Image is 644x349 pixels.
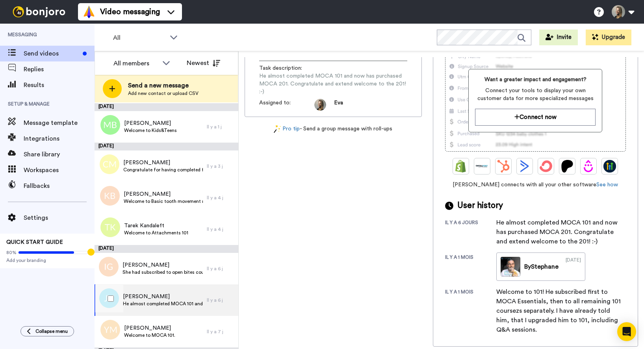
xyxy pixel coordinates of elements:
[24,49,80,58] span: Send videos
[124,332,175,338] span: Welcome to MOCA 101.
[524,262,559,271] div: By Stephane
[124,230,188,236] span: Welcome to Attachments 101
[123,301,203,307] span: He almost completed MOCA 101 and now has purchased MOCA 201. Congratulate and extend welcome to t...
[24,150,95,159] span: Share library
[207,124,234,130] div: Il y a 1 j
[596,182,618,187] a: See how
[207,329,234,335] div: Il y a 7 j
[24,181,95,191] span: Fallbacks
[122,269,203,275] span: She had subscribed to open bites course in the beg of the year and never accessed the course. May...
[95,245,238,253] div: [DATE]
[586,30,631,45] button: Upgrade
[100,320,120,340] img: ym.png
[128,90,199,97] span: Add new contact or upload CSV
[124,119,177,127] span: [PERSON_NAME]
[20,326,74,336] button: Collapse menu
[24,165,95,175] span: Workspaces
[445,181,626,189] span: [PERSON_NAME] connects with all your other software
[455,160,467,173] img: Shopify
[24,213,95,223] span: Settings
[539,30,578,45] button: Invite
[124,324,175,332] span: [PERSON_NAME]
[476,160,488,173] img: Ontraport
[122,261,203,269] span: [PERSON_NAME]
[100,115,120,135] img: mb.png
[445,219,496,246] div: il y a 6 jours
[245,125,422,133] div: - Send a group message with roll-ups
[475,87,596,102] span: Connect your tools to display your own customer data for more specialized messages
[445,254,496,281] div: il y a 1 mois
[207,265,234,272] div: Il y a 6 j
[123,293,203,301] span: [PERSON_NAME]
[100,186,120,206] img: kb.png
[566,257,581,277] div: [DATE]
[207,195,234,201] div: Il y a 4 j
[274,125,300,133] a: Pro tip
[207,163,234,169] div: Il y a 3 j
[83,6,95,18] img: vm-color.svg
[259,64,314,72] span: Task description :
[6,239,63,245] span: QUICK START GUIDE
[124,127,177,134] span: Welcome to Kids&Teens
[540,160,552,173] img: ConvertKit
[582,160,595,173] img: Drip
[124,190,203,198] span: [PERSON_NAME]
[274,125,281,133] img: magic-wand.svg
[314,99,326,111] img: 4a97401a-c735-4b06-b1b5-5bdc507e2807-1695131043.jpg
[603,160,616,173] img: GoHighLevel
[9,6,69,17] img: bj-logo-header-white.svg
[496,218,622,246] div: He almost completed MOCA 101 and now has purchased MOCA 201. Congratulate and extend welcome to t...
[457,200,503,212] span: User history
[207,226,234,232] div: Il y a 4 j
[475,76,596,84] span: Want a greater impact and engagement?
[123,167,203,173] span: Congratulate for having completed free intro course
[24,65,95,74] span: Replies
[124,222,188,230] span: Tarek Kandaleft
[496,287,622,334] div: Welcome to 101! He subscribed first to MOCA Essentials, then to all remaining 101 coursezs separa...
[475,109,596,126] button: Connect now
[518,160,531,173] img: ActiveCampaign
[24,134,95,143] span: Integrations
[617,322,636,341] div: Open Intercom Messenger
[6,257,88,264] span: Add your branding
[95,143,238,150] div: [DATE]
[95,103,238,111] div: [DATE]
[497,160,510,173] img: Hubspot
[259,72,407,96] span: He almost completed MOCA 101 and now has purchased MOCA 201. Congratulate and extend welcome to t...
[445,289,496,334] div: il y a 1 mois
[124,198,203,204] span: Welcome to Basic tooth movement mechanics
[496,252,585,281] a: ByStephane[DATE]
[100,217,120,237] img: tk.png
[100,6,160,17] span: Video messaging
[128,81,199,90] span: Send a new message
[6,249,17,256] span: 80%
[113,59,158,68] div: All members
[113,33,166,43] span: All
[501,257,520,277] img: 7937643a-a1f9-4d92-b46e-d59d474f21f8-thumb.jpg
[123,159,203,167] span: [PERSON_NAME]
[87,249,95,256] div: Tooltip anchor
[24,118,95,128] span: Message template
[35,328,68,334] span: Collapse menu
[561,160,573,173] img: Patreon
[24,80,95,90] span: Results
[207,297,234,303] div: Il y a 6 j
[100,154,119,174] img: cm.png
[259,99,314,111] span: Assigned to:
[99,257,119,277] img: ig.png
[334,99,343,111] span: Eva
[181,55,226,71] button: Newest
